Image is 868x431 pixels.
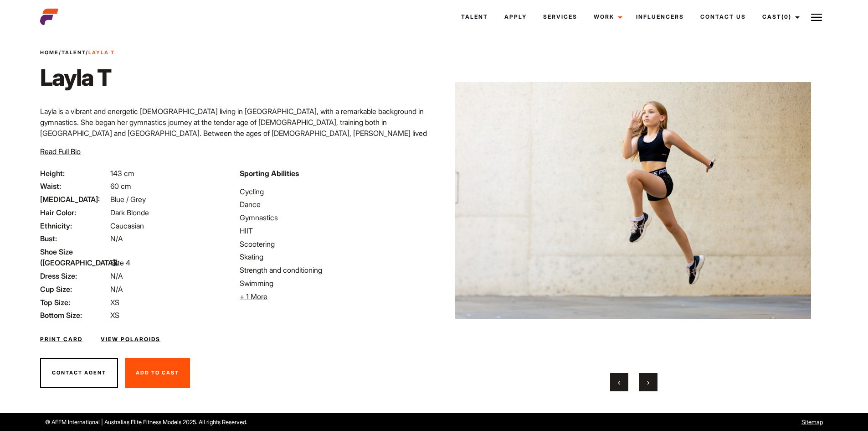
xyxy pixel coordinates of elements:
[40,49,115,57] span: / /
[455,39,811,362] img: 0B5A8702
[240,292,267,301] span: + 1 More
[110,311,119,320] span: XS
[110,208,149,217] span: Dark Blonde
[125,358,190,388] button: Add To Cast
[110,182,131,191] span: 60 cm
[110,258,130,267] span: Size 4
[110,234,123,243] span: N/A
[496,5,535,29] a: Apply
[101,335,160,343] a: View Polaroids
[110,221,144,230] span: Caucasian
[618,378,620,387] span: Previous
[40,246,108,268] span: Shoe Size ([GEOGRAPHIC_DATA]):
[240,225,428,236] li: HIIT
[40,310,108,321] span: Bottom Size:
[40,358,118,388] button: Contact Agent
[754,5,805,29] a: Cast(0)
[110,169,134,178] span: 143 cm
[40,194,108,205] span: [MEDICAL_DATA]:
[40,297,108,308] span: Top Size:
[110,195,146,204] span: Blue / Grey
[628,5,692,29] a: Influencers
[40,233,108,244] span: Bust:
[40,181,108,192] span: Waist:
[692,5,754,29] a: Contact Us
[40,8,58,26] img: cropped-aefm-brand-fav-22-square.png
[40,220,108,231] span: Ethnicity:
[40,335,82,343] a: Print Card
[40,147,81,156] span: Read Full Bio
[240,169,299,178] strong: Sporting Abilities
[240,186,428,197] li: Cycling
[136,369,179,376] span: Add To Cast
[811,12,822,23] img: Burger icon
[240,278,428,289] li: Swimming
[110,298,119,307] span: XS
[801,419,823,426] a: Sitemap
[62,49,86,56] a: Talent
[110,271,123,280] span: N/A
[453,5,496,29] a: Talent
[40,270,108,281] span: Dress Size:
[40,284,108,295] span: Cup Size:
[240,251,428,262] li: Skating
[110,285,123,294] span: N/A
[240,212,428,223] li: Gymnastics
[535,5,586,29] a: Services
[40,106,428,171] p: Layla is a vibrant and energetic [DEMOGRAPHIC_DATA] living in [GEOGRAPHIC_DATA], with a remarkabl...
[586,5,628,29] a: Work
[240,239,428,249] li: Scootering
[240,265,428,275] li: Strength and conditioning
[40,146,81,157] button: Read Full Bio
[40,207,108,218] span: Hair Color:
[40,168,108,179] span: Height:
[88,49,115,56] strong: Layla T
[647,378,649,387] span: Next
[40,49,59,56] a: Home
[45,418,494,426] p: © AEFM International | Australias Elite Fitness Models 2025. All rights Reserved.
[240,199,428,210] li: Dance
[781,13,791,20] span: (0)
[40,64,115,91] h1: Layla T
